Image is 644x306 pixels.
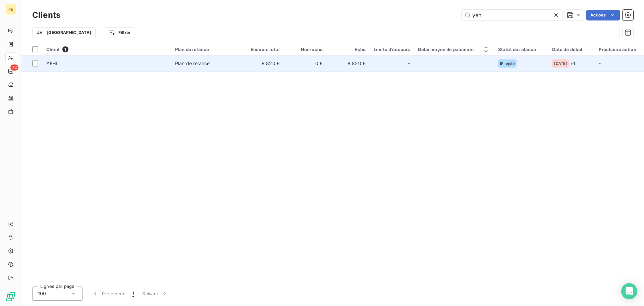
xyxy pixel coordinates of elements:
td: 8 820 € [241,55,284,72]
div: Non-échu [288,47,323,52]
span: 1 [132,290,134,297]
input: Rechercher [462,10,562,20]
span: IP rejeté [500,61,515,65]
span: - [599,60,601,66]
div: Limite d’encours [374,47,410,52]
button: [GEOGRAPHIC_DATA] [32,27,96,38]
div: Prochaine action [599,47,644,52]
h3: Clients [32,9,60,21]
button: Actions [586,10,620,20]
span: Client [46,47,60,52]
div: PE [5,4,16,15]
span: 100 [38,290,46,297]
span: 1 [62,46,68,52]
div: Encours total [245,47,280,52]
button: Suivant [138,287,172,301]
button: Filtrer [104,27,135,38]
img: Logo LeanPay [5,291,16,302]
span: + 1 [570,60,575,67]
button: Précédent [88,287,128,301]
div: Statut de relance [498,47,544,52]
div: Plan de relance [175,47,237,52]
span: YEHI [46,60,57,66]
td: 8 820 € [327,55,370,72]
span: - [408,60,410,67]
span: [DATE] [554,61,567,65]
div: Échu [331,47,366,52]
td: 0 € [284,55,327,72]
div: Open Intercom Messenger [621,283,637,299]
div: Plan de relance [175,60,210,67]
button: 1 [128,287,138,301]
div: Délai moyen de paiement [418,47,490,52]
span: 72 [10,64,18,71]
div: Date de début [552,47,591,52]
